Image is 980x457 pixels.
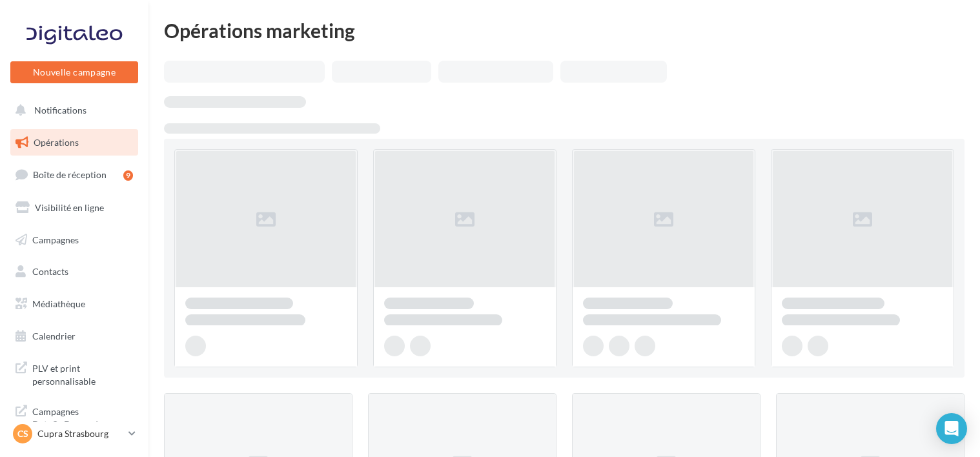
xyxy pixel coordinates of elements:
span: Calendrier [32,330,76,341]
a: Médiathèque [8,290,141,318]
a: Campagnes DataOnDemand [8,398,141,436]
a: Contacts [8,258,141,285]
span: CS [17,427,28,440]
button: Notifications [8,97,136,124]
span: Campagnes DataOnDemand [32,403,133,431]
button: Nouvelle campagne [10,61,138,83]
a: Opérations [8,129,141,156]
div: Open Intercom Messenger [936,413,967,444]
div: Opérations marketing [164,21,965,40]
a: PLV et print personnalisable [8,354,141,392]
span: PLV et print personnalisable [32,360,133,387]
a: CS Cupra Strasbourg [10,421,138,446]
span: Campagnes [32,234,79,245]
span: Boîte de réception [33,169,107,180]
a: Calendrier [8,323,141,350]
a: Campagnes [8,227,141,254]
span: Visibilité en ligne [35,202,104,213]
span: Notifications [34,105,87,116]
span: Contacts [32,266,68,277]
a: Boîte de réception9 [8,161,141,188]
a: Visibilité en ligne [8,194,141,221]
span: Médiathèque [32,298,85,309]
div: 9 [123,170,133,181]
span: Opérations [34,137,79,148]
p: Cupra Strasbourg [37,427,123,440]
